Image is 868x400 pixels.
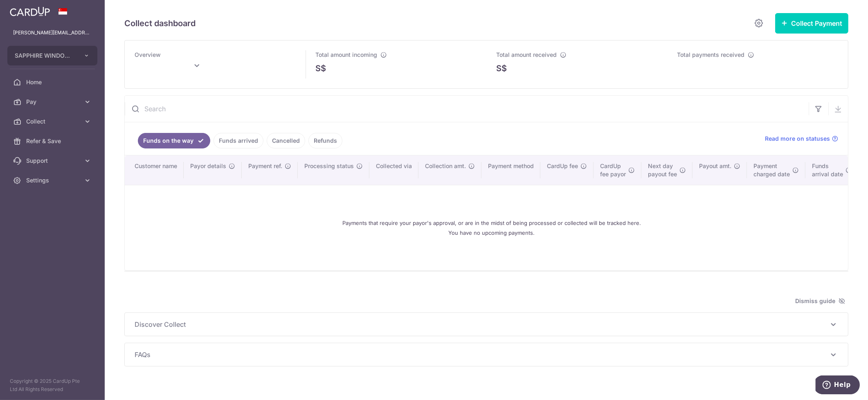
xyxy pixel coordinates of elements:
span: Settings [26,176,80,184]
span: Collection amt. [425,162,466,170]
th: Customer name [125,155,184,185]
span: S$ [496,62,507,74]
span: Next day payout fee [648,162,677,178]
button: Collect Payment [775,13,848,34]
span: Total amount received [496,51,557,58]
span: Home [26,78,80,86]
span: Overview [135,51,161,58]
span: Collect [26,117,80,126]
span: Payout amt. [699,162,731,170]
span: Payment ref. [248,162,282,170]
a: Funds arrived [214,133,263,148]
span: Payment charged date [753,162,790,178]
div: Payments that require your payor's approval, or are in the midst of being processed or collected ... [135,192,849,264]
span: Support [26,157,80,165]
span: Help [18,6,35,13]
span: Total payments received [677,51,744,58]
span: FAQs [135,350,828,360]
span: CardUp fee [547,162,578,170]
span: SAPPHIRE WINDOWS PTE LTD [15,52,75,60]
span: Pay [26,98,80,106]
a: Read more on statuses [765,135,838,143]
p: [PERSON_NAME][EMAIL_ADDRESS][DOMAIN_NAME] [13,29,92,37]
span: Dismiss guide [795,296,845,306]
span: Discover Collect [135,319,828,329]
span: Funds arrival date [812,162,843,178]
span: Read more on statuses [765,135,830,143]
p: FAQs [135,350,838,360]
span: Payor details [190,162,226,170]
span: Processing status [304,162,354,170]
h5: Collect dashboard [124,17,196,30]
iframe: Opens a widget where you can find more information [816,375,860,396]
span: Total amount incoming [315,51,377,58]
span: Refer & Save [26,137,80,145]
a: Cancelled [267,133,305,148]
span: CardUp fee payor [600,162,626,178]
span: S$ [315,62,326,74]
img: CardUp [10,7,50,16]
th: Collected via [369,155,418,185]
input: Search [125,96,809,122]
p: Discover Collect [135,319,838,329]
a: Refunds [308,133,342,148]
button: SAPPHIRE WINDOWS PTE LTD [7,46,97,65]
th: Payment method [481,155,540,185]
a: Funds on the way [138,133,210,148]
